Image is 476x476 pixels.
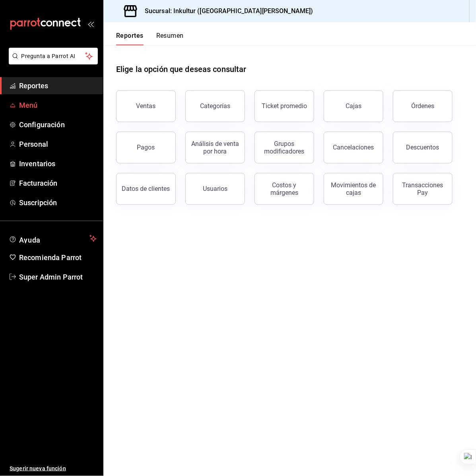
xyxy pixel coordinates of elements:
[6,58,98,66] a: Pregunta a Parrot AI
[21,52,85,60] span: Pregunta a Parrot AI
[185,132,245,163] button: Análisis de venta por hora
[346,102,361,110] div: Cajas
[324,90,383,122] button: Cajas
[116,173,176,205] button: Datos de clientes
[185,90,245,122] button: Categorías
[116,132,176,163] button: Pagos
[411,102,434,110] div: Órdenes
[156,32,184,45] button: Resumen
[19,234,86,243] span: Ayuda
[255,173,314,205] button: Costos y márgenes
[333,144,374,151] div: Cancelaciones
[19,119,97,130] span: Configuración
[10,464,97,473] span: Sugerir nueva función
[393,173,453,205] button: Transacciones Pay
[19,80,97,91] span: Reportes
[324,132,383,163] button: Cancelaciones
[262,102,307,110] div: Ticket promedio
[190,140,240,155] div: Análisis de venta por hora
[19,252,97,263] span: Recomienda Parrot
[324,173,383,205] button: Movimientos de cajas
[260,140,309,155] div: Grupos modificadores
[393,90,453,122] button: Órdenes
[260,181,309,196] div: Costos y márgenes
[329,181,378,196] div: Movimientos de cajas
[122,185,170,192] div: Datos de clientes
[136,102,156,110] div: Ventas
[203,185,227,192] div: Usuarios
[255,132,314,163] button: Grupos modificadores
[398,181,447,196] div: Transacciones Pay
[138,6,313,16] h3: Sucursal: Inkultur ([GEOGRAPHIC_DATA][PERSON_NAME])
[19,158,97,169] span: Inventarios
[19,197,97,208] span: Suscripción
[116,90,176,122] button: Ventas
[19,139,97,150] span: Personal
[9,48,98,64] button: Pregunta a Parrot AI
[116,32,184,45] div: navigation tabs
[19,272,97,282] span: Super Admin Parrot
[406,144,439,151] div: Descuentos
[200,102,230,110] div: Categorías
[137,144,155,151] div: Pagos
[87,21,94,27] button: open_drawer_menu
[393,132,453,163] button: Descuentos
[116,32,144,45] button: Reportes
[185,173,245,205] button: Usuarios
[255,90,314,122] button: Ticket promedio
[19,100,97,111] span: Menú
[116,63,247,75] h1: Elige la opción que deseas consultar
[19,178,97,188] span: Facturación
